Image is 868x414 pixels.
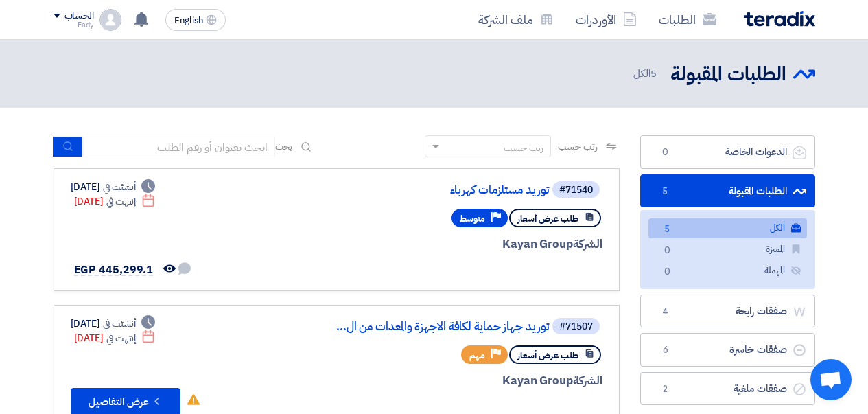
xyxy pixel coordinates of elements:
button: English [165,9,226,31]
a: الأوردرات [565,3,648,36]
div: الحساب [64,10,94,22]
span: الكل [633,66,659,82]
span: أنشئت في [103,180,136,194]
span: مهم [469,349,485,362]
input: ابحث بعنوان أو رقم الطلب [83,137,275,157]
a: توريد مستلزمات كهرباء [275,184,550,196]
div: Kayan Group [272,235,602,253]
span: English [174,16,203,25]
a: ملف الشركة [467,3,565,36]
img: profile_test.png [99,9,121,31]
div: Open chat [810,359,852,400]
span: بحث [275,139,293,154]
span: طلب عرض أسعار [517,212,578,225]
span: الشركة [573,372,602,389]
span: EGP 445,299.1 [74,262,154,278]
a: صفقات ملغية2 [640,372,815,406]
span: طلب عرض أسعار [517,349,578,362]
div: Fady [54,21,94,29]
a: الطلبات [648,3,727,36]
div: رتب حسب [504,141,543,155]
div: [DATE] [71,317,156,331]
div: #71540 [559,185,593,195]
span: 0 [657,146,674,159]
span: 6 [657,343,674,357]
a: المهملة [648,261,807,281]
span: 5 [650,66,657,81]
span: إنتهت في [106,194,136,209]
span: 5 [659,222,676,237]
span: 0 [659,244,676,258]
a: المميزة [648,240,807,260]
span: إنتهت في [106,331,136,345]
span: أنشئت في [103,317,136,331]
span: الشركة [573,235,602,253]
h2: الطلبات المقبولة [670,61,786,88]
div: [DATE] [74,194,156,209]
span: 4 [657,305,674,319]
span: 2 [657,382,674,396]
a: صفقات رابحة4 [640,295,815,328]
img: Teradix logo [744,11,815,27]
div: [DATE] [71,180,156,194]
span: 5 [657,185,674,198]
div: #71507 [559,322,593,332]
a: الدعوات الخاصة0 [640,135,815,169]
div: [DATE] [74,331,156,345]
span: 0 [659,265,676,279]
a: الطلبات المقبولة5 [640,174,815,208]
a: صفقات خاسرة6 [640,333,815,367]
div: Kayan Group [272,372,602,390]
span: متوسط [460,212,485,225]
a: الكل [648,218,807,238]
span: رتب حسب [558,139,597,154]
a: توريد جهاز حماية لكافة الاجهزة والمعدات من ال... [275,321,550,333]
